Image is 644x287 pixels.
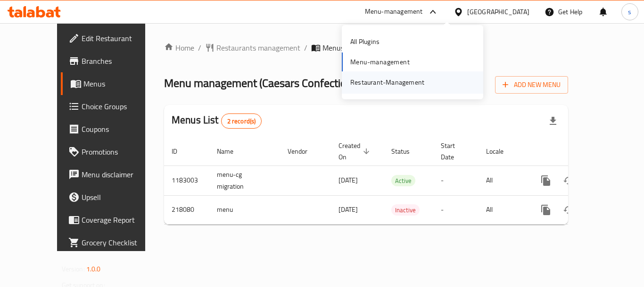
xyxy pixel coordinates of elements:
[82,33,157,44] span: Edit Restaurant
[82,146,157,157] span: Promotions
[209,165,280,195] td: menu-cg migration
[557,199,580,221] button: Change Status
[322,42,344,53] span: Menus
[479,195,527,224] td: All
[542,110,564,132] div: Export file
[391,204,420,216] div: Inactive
[628,7,631,17] span: s
[82,191,157,203] span: Upsell
[82,123,157,135] span: Coupons
[61,209,165,231] a: Coverage Report
[86,263,101,275] span: 1.0.0
[535,199,557,221] button: more
[527,137,633,166] th: Actions
[339,203,358,216] span: [DATE]
[221,113,262,129] div: Total records count
[164,195,209,224] td: 218080
[441,140,467,163] span: Start Date
[433,165,479,195] td: -
[164,42,194,53] a: Home
[495,76,568,94] button: Add New Menu
[304,42,307,53] li: /
[365,6,423,17] div: Menu-management
[61,231,165,254] a: Grocery Checklist
[61,27,165,50] a: Edit Restaurant
[82,214,157,226] span: Coverage Report
[486,146,516,157] span: Locale
[82,101,157,112] span: Choice Groups
[61,163,165,186] a: Menu disclaimer
[172,113,262,129] h2: Menus List
[83,78,157,89] span: Menus
[164,72,371,94] span: Menu management ( Caesars Confectionery )
[503,79,561,91] span: Add New Menu
[82,55,157,67] span: Branches
[82,169,157,180] span: Menu disclaimer
[61,118,165,140] a: Coupons
[61,72,165,95] a: Menus
[61,140,165,163] a: Promotions
[479,165,527,195] td: All
[433,195,479,224] td: -
[350,36,380,47] div: All Plugins
[205,42,300,53] a: Restaurants management
[61,186,165,209] a: Upsell
[391,146,422,157] span: Status
[339,140,372,163] span: Created On
[61,95,165,118] a: Choice Groups
[288,146,320,157] span: Vendor
[391,175,415,186] div: Active
[198,42,201,53] li: /
[172,146,190,157] span: ID
[61,50,165,72] a: Branches
[222,117,262,126] span: 2 record(s)
[350,77,424,87] div: Restaurant-Management
[391,175,415,186] span: Active
[164,165,209,195] td: 1183003
[209,195,280,224] td: menu
[391,205,420,216] span: Inactive
[557,169,580,192] button: Change Status
[164,137,633,225] table: enhanced table
[467,7,529,17] div: [GEOGRAPHIC_DATA]
[62,263,85,275] span: Version:
[217,146,246,157] span: Name
[339,174,358,186] span: [DATE]
[535,169,557,192] button: more
[82,237,157,248] span: Grocery Checklist
[216,42,300,53] span: Restaurants management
